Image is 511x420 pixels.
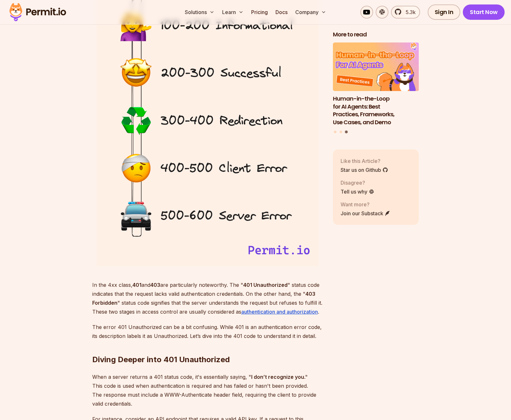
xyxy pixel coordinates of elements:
[92,291,315,306] strong: 403 Forbidden
[341,200,390,208] p: Want more?
[92,323,323,340] p: The error 401 Unauthorized can be a bit confusing. While 401 is an authentication error code, its...
[182,6,217,19] button: Solutions
[333,42,419,126] li: 3 of 3
[341,166,388,173] a: Star us on Github
[92,280,323,316] p: In the 4xx class, and are particularly noteworthy. The " " status code indicates that the request...
[333,42,419,126] a: Human-in-the-Loop for AI Agents: Best Practices, Frameworks, Use Cases, and DemoHuman-in-the-Loop...
[341,187,374,195] a: Tell us why
[92,372,323,408] p: When a server returns a 401 status code, it's essentially saying, " ." This code is used when aut...
[345,130,348,133] button: Go to slide 3
[132,282,141,288] strong: 401
[391,6,420,19] a: 5.3k
[341,179,374,186] p: Disagree?
[341,209,390,217] a: Join our Substack
[243,282,288,288] strong: 401 Unauthorized
[273,6,290,19] a: Docs
[333,42,419,91] img: Human-in-the-Loop for AI Agents: Best Practices, Frameworks, Use Cases, and Demo
[333,31,419,39] h2: More to read
[92,329,323,365] h2: Diving Deeper into 401 Unauthorized
[340,130,342,133] button: Go to slide 2
[463,4,505,20] a: Start Now
[333,95,419,126] h3: Human-in-the-Loop for AI Agents: Best Practices, Frameworks, Use Cases, and Demo
[334,130,336,133] button: Go to slide 1
[251,374,304,380] strong: I don’t recognize you
[293,6,329,19] button: Company
[341,157,388,164] p: Like this Article?
[6,1,69,23] img: Permit logo
[220,6,246,19] button: Learn
[249,6,270,19] a: Pricing
[428,4,461,20] a: Sign In
[241,309,318,315] a: authentication and authorization
[150,282,160,288] strong: 403
[402,8,416,16] span: 5.3k
[333,42,419,134] div: Posts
